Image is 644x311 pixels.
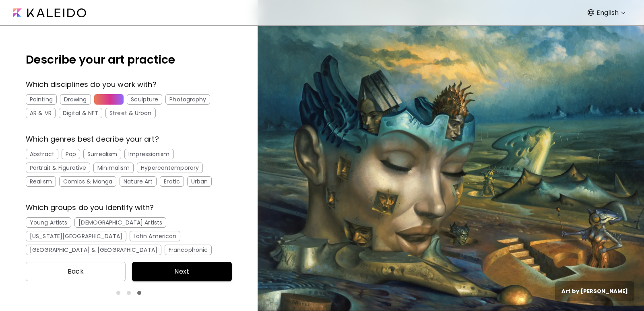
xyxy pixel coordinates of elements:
[26,134,232,144] h6: Which genres best decribe your art?
[13,8,86,17] img: Kaleido
[26,51,232,68] h5: Describe your art practice
[588,9,594,16] img: Language
[26,80,232,89] h6: Which disciplines do you work with?
[26,262,126,281] button: Back
[138,267,225,276] span: Next
[26,203,232,212] h6: Which groups do you identify with?
[32,267,119,276] span: Back
[590,6,628,19] div: English
[132,262,232,281] button: Next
